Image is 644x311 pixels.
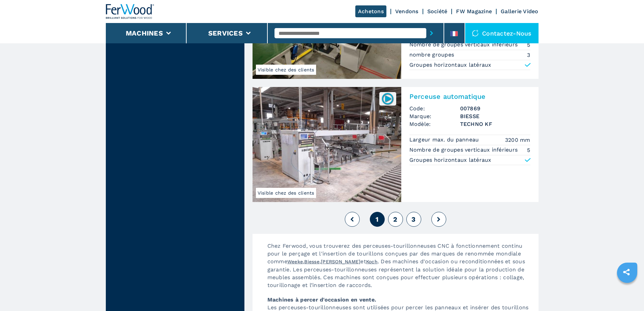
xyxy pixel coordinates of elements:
p: Chez Ferwood, vous trouverez des perceuses-tourillonneuses CNC à fonctionnement continu pour le p... [261,242,539,296]
img: 007869 [381,92,394,105]
p: Nombre de groupes verticaux inférieurs [409,146,520,154]
img: Perceuse automatique BIESSE TECHNO KF [253,87,401,202]
button: submit-button [426,25,437,41]
p: Groupes horizontaux latéraux [409,61,492,69]
h3: TECHNO KF [460,120,530,128]
em: 5 [527,41,530,49]
span: Modèle: [409,120,460,128]
a: Weeke [287,259,303,264]
a: Vendons [395,8,419,15]
img: Ferwood [106,4,154,19]
button: Services [208,29,243,37]
p: Nombre de groupes verticaux inférieurs [409,41,520,48]
p: Groupes horizontaux latéraux [409,156,492,164]
p: nombre groupes [409,51,456,59]
span: 3 [411,215,415,223]
span: 1 [376,215,379,223]
h3: BIESSE [460,112,530,120]
a: Biesse [304,259,319,264]
a: sharethis [618,264,635,281]
button: 1 [370,212,385,227]
a: FW Magazine [456,8,492,15]
span: Visible chez des clients [256,65,316,75]
span: 2 [393,215,397,223]
span: Visible chez des clients [256,188,316,198]
a: Perceuse automatique BIESSE TECHNO KFVisible chez des clients007869Perceuse automatiqueCode:00786... [253,87,539,202]
a: Achetons [355,5,386,17]
a: Société [427,8,448,15]
div: Contactez-nous [465,23,539,43]
img: Contactez-nous [472,30,479,37]
a: [PERSON_NAME] [321,259,360,264]
a: Gallerie Video [501,8,539,15]
em: 3200 mm [505,136,530,144]
em: 5 [527,146,530,154]
span: Marque: [409,112,460,120]
h2: Perceuse automatique [409,92,530,101]
h3: 007869 [460,105,530,112]
iframe: Chat [615,281,639,306]
p: Largeur max. du panneau [409,136,481,143]
a: Koch [366,259,378,264]
em: 3 [527,51,530,59]
span: Code: [409,105,460,112]
button: 2 [388,212,403,227]
strong: Machines à percer d'occasion en vente. [267,296,377,303]
button: 3 [406,212,421,227]
button: Machines [126,29,163,37]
